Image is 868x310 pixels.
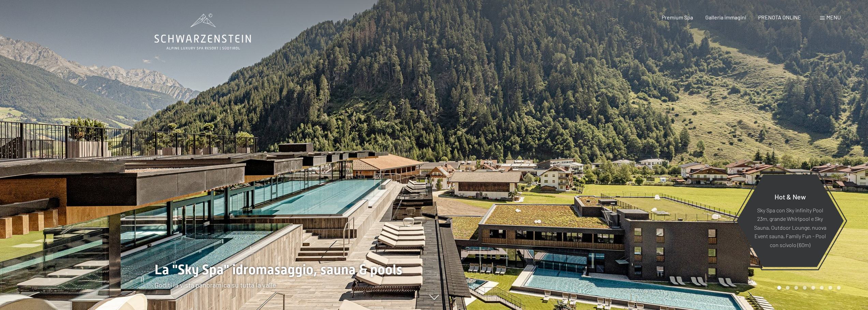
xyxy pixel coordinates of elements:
div: Carousel Page 2 [786,286,790,290]
div: Carousel Page 6 [820,286,824,290]
a: PRENOTA ONLINE [758,14,801,20]
span: Menu [826,14,841,20]
span: Hot & New [775,192,806,200]
div: Carousel Page 1 (Current Slide) [777,286,781,290]
div: Carousel Page 3 [794,286,798,290]
div: Carousel Page 8 [837,286,841,290]
div: Carousel Pagination [775,286,841,290]
div: Carousel Page 4 [803,286,807,290]
a: Premium Spa [662,14,693,20]
p: Sky Spa con Sky infinity Pool 23m, grande Whirlpool e Sky Sauna, Outdoor Lounge, nuova Event saun... [753,206,827,249]
a: Galleria immagini [705,14,746,20]
a: Hot & New Sky Spa con Sky infinity Pool 23m, grande Whirlpool e Sky Sauna, Outdoor Lounge, nuova ... [736,174,844,267]
div: Carousel Page 5 [811,286,815,290]
div: Carousel Page 7 [828,286,832,290]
